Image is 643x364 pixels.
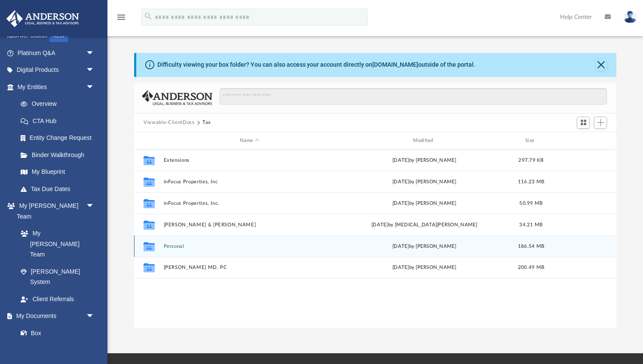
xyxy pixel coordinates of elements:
[12,290,103,308] a: Client Referrals
[339,200,510,207] div: [DATE] by [PERSON_NAME]
[12,225,99,263] a: My [PERSON_NAME] Team
[518,244,544,249] span: 186.54 MB
[4,10,82,27] img: Anderson Advisors Platinum Portal
[86,78,103,96] span: arrow_drop_down
[12,130,107,147] a: Entity Change Request
[134,149,616,328] div: grid
[86,62,103,79] span: arrow_drop_down
[12,96,107,113] a: Overview
[624,11,637,23] img: User Pic
[164,201,335,206] button: inFocus Properties, Inc.
[577,117,590,129] button: Switch to Grid View
[138,137,159,145] div: id
[519,158,544,163] span: 297.79 KB
[520,201,543,206] span: 50.99 MB
[116,16,126,22] a: menu
[6,78,107,96] a: My Entitiesarrow_drop_down
[86,197,103,215] span: arrow_drop_down
[518,179,544,184] span: 116.23 MB
[6,197,103,225] a: My [PERSON_NAME] Teamarrow_drop_down
[6,62,107,79] a: Digital Productsarrow_drop_down
[520,222,543,227] span: 34.21 MB
[12,324,99,342] a: Box
[164,265,335,271] button: [PERSON_NAME] MD, PC
[86,308,103,325] span: arrow_drop_down
[164,244,335,249] button: Personal
[163,137,335,145] div: Name
[164,179,335,185] button: inFocus Properties, Inc
[339,264,510,272] div: [DATE] by [PERSON_NAME]
[86,44,103,62] span: arrow_drop_down
[157,60,475,69] div: Difficulty viewing your box folder? You can also access your account directly on outside of the p...
[514,137,548,145] div: Size
[6,308,103,325] a: My Documentsarrow_drop_down
[12,180,107,197] a: Tax Due Dates
[116,12,126,22] i: menu
[202,119,211,126] button: Tax
[339,178,510,186] div: [DATE] by [PERSON_NAME]
[595,59,607,71] button: Close
[339,157,510,164] div: [DATE] by [PERSON_NAME]
[12,263,103,290] a: [PERSON_NAME] System
[144,12,153,21] i: search
[164,222,335,228] button: [PERSON_NAME] & [PERSON_NAME]
[518,265,544,270] span: 200.49 MB
[372,61,418,68] a: [DOMAIN_NAME]
[12,112,107,130] a: CTA Hub
[339,221,510,229] div: [DATE] by [MEDICAL_DATA][PERSON_NAME]
[164,157,335,163] button: Extensions
[220,88,607,105] input: Search files and folders
[552,137,612,145] div: id
[339,243,510,250] div: [DATE] by [PERSON_NAME]
[594,117,607,129] button: Add
[339,137,510,145] div: Modified
[144,119,194,126] button: Viewable-ClientDocs
[6,44,107,62] a: Platinum Q&Aarrow_drop_down
[12,146,107,163] a: Binder Walkthrough
[12,163,103,181] a: My Blueprint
